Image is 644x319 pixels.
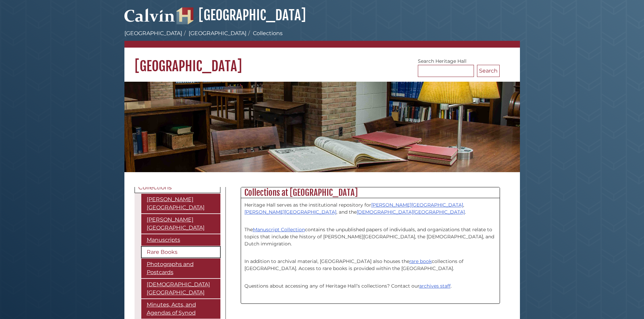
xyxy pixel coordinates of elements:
[176,7,306,24] a: [GEOGRAPHIC_DATA]
[246,29,283,37] li: Collections
[241,187,500,198] h2: Collections at [GEOGRAPHIC_DATA]
[124,30,182,36] a: [GEOGRAPHIC_DATA]
[244,251,496,272] p: In addition to archival material, [GEOGRAPHIC_DATA] also houses the collections of [GEOGRAPHIC_DA...
[141,214,220,234] a: [PERSON_NAME][GEOGRAPHIC_DATA]
[141,279,220,298] a: [DEMOGRAPHIC_DATA][GEOGRAPHIC_DATA]
[141,234,220,246] a: Manuscripts
[176,7,193,24] img: Hekman Library Logo
[419,283,451,289] a: archives staff
[409,258,432,264] a: rare book
[244,209,336,215] a: [PERSON_NAME][GEOGRAPHIC_DATA]
[138,184,172,191] span: Collections
[124,5,175,24] img: Calvin
[141,194,220,213] a: [PERSON_NAME][GEOGRAPHIC_DATA]
[244,219,496,247] p: The contains the unpublished papers of individuals, and organizations that relate to topics that ...
[141,246,220,258] a: Rare Books
[141,299,220,319] a: Minutes, Acts, and Agendas of Synod
[124,29,520,48] nav: breadcrumb
[357,209,465,215] a: [DEMOGRAPHIC_DATA][GEOGRAPHIC_DATA]
[189,30,246,36] a: [GEOGRAPHIC_DATA]
[244,202,496,216] p: Heritage Hall serves as the institutional repository for , , and the .
[477,65,500,77] button: Search
[253,227,305,233] a: Manuscript Collection
[124,16,175,22] a: Calvin University
[244,275,496,297] p: Questions about accessing any of Heritage Hall’s collections? Contact our .
[124,48,520,75] h1: [GEOGRAPHIC_DATA]
[141,259,220,278] a: Photographs and Postcards
[371,202,463,208] a: [PERSON_NAME][GEOGRAPHIC_DATA]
